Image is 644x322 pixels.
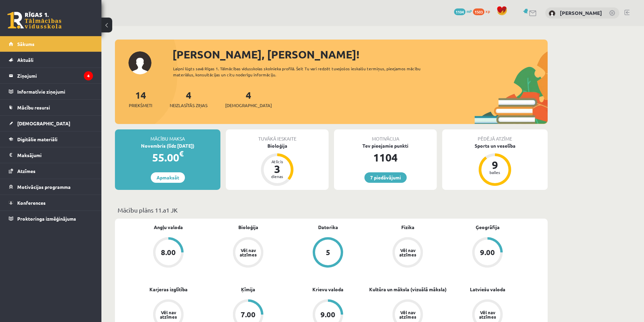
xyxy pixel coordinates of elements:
[17,136,57,142] span: Digitālie materiāli
[320,311,335,318] div: 9.00
[364,172,407,183] a: 7 piedāvājumi
[115,142,220,149] div: Novembris (līdz [DATE])
[84,71,93,80] i: 4
[267,174,287,178] div: dienas
[129,89,152,109] a: 14Priekšmeti
[454,8,466,15] span: 1104
[9,116,93,131] a: [DEMOGRAPHIC_DATA]
[241,286,255,293] a: Ķīmija
[473,8,493,14] a: 1503 xp
[226,129,329,142] div: Tuvākā ieskaite
[560,9,602,16] a: [PERSON_NAME]
[478,310,497,319] div: Vēl nav atzīmes
[442,142,548,187] a: Sports un veselība 9 balles
[476,224,500,231] a: Ģeogrāfija
[470,286,505,293] a: Latviešu valoda
[9,131,93,147] a: Digitālie materiāli
[9,179,93,195] a: Motivācijas programma
[115,149,220,166] div: 55.00
[334,129,437,142] div: Motivācija
[9,36,93,52] a: Sākums
[288,237,368,269] a: 5
[442,129,548,142] div: Pēdējā atzīme
[128,237,208,269] a: 8.00
[9,52,93,68] a: Aktuāli
[334,142,437,149] div: Tev pieejamie punkti
[267,164,287,174] div: 3
[454,8,472,14] a: 1104 mP
[9,84,93,99] a: Informatīvie ziņojumi
[115,129,220,142] div: Mācību maksa
[9,147,93,163] a: Maksājumi
[17,84,93,99] legend: Informatīvie ziņojumi
[118,205,545,215] p: Mācību plāns 11.a1 JK
[151,172,185,183] a: Apmaksāt
[448,237,527,269] a: 9.00
[226,142,329,187] a: Bioloģija Atlicis 3 dienas
[267,159,287,164] div: Atlicis
[398,248,417,257] div: Vēl nav atzīmes
[17,120,70,126] span: [DEMOGRAPHIC_DATA]
[225,89,272,109] a: 4[DEMOGRAPHIC_DATA]
[7,12,62,29] a: Rīgas 1. Tālmācības vidusskola
[485,159,505,170] div: 9
[485,170,505,174] div: balles
[480,249,495,256] div: 9.00
[17,200,46,206] span: Konferences
[369,286,447,293] a: Kultūra un māksla (vizuālā māksla)
[485,8,490,14] span: xp
[401,224,414,231] a: Fizika
[179,149,184,158] span: €
[170,89,208,109] a: 4Neizlasītās ziņas
[334,149,437,166] div: 1104
[9,68,93,83] a: Ziņojumi4
[159,310,178,319] div: Vēl nav atzīmes
[17,168,35,174] span: Atzīmes
[225,102,272,109] span: [DEMOGRAPHIC_DATA]
[241,311,256,318] div: 7.00
[17,104,50,110] span: Mācību resursi
[9,100,93,115] a: Mācību resursi
[226,142,329,149] div: Bioloģija
[326,249,330,256] div: 5
[208,237,288,269] a: Vēl nav atzīmes
[129,102,152,109] span: Priekšmeti
[17,216,76,222] span: Proktoringa izmēģinājums
[17,57,33,63] span: Aktuāli
[17,41,34,47] span: Sākums
[17,184,71,190] span: Motivācijas programma
[17,147,93,163] legend: Maksājumi
[467,8,472,14] span: mP
[398,310,417,319] div: Vēl nav atzīmes
[9,195,93,210] a: Konferences
[154,224,183,231] a: Angļu valoda
[170,102,208,109] span: Neizlasītās ziņas
[318,224,338,231] a: Datorika
[312,286,343,293] a: Krievu valoda
[238,224,258,231] a: Bioloģija
[442,142,548,149] div: Sports un veselība
[9,211,93,226] a: Proktoringa izmēģinājums
[368,237,448,269] a: Vēl nav atzīmes
[173,66,433,78] div: Laipni lūgts savā Rīgas 1. Tālmācības vidusskolas skolnieka profilā. Šeit Tu vari redzēt tuvojošo...
[239,248,258,257] div: Vēl nav atzīmes
[549,10,555,17] img: Artjoms Grebežs
[172,46,548,63] div: [PERSON_NAME], [PERSON_NAME]!
[17,68,93,83] legend: Ziņojumi
[9,163,93,179] a: Atzīmes
[473,8,484,15] span: 1503
[161,249,176,256] div: 8.00
[149,286,188,293] a: Karjeras izglītība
